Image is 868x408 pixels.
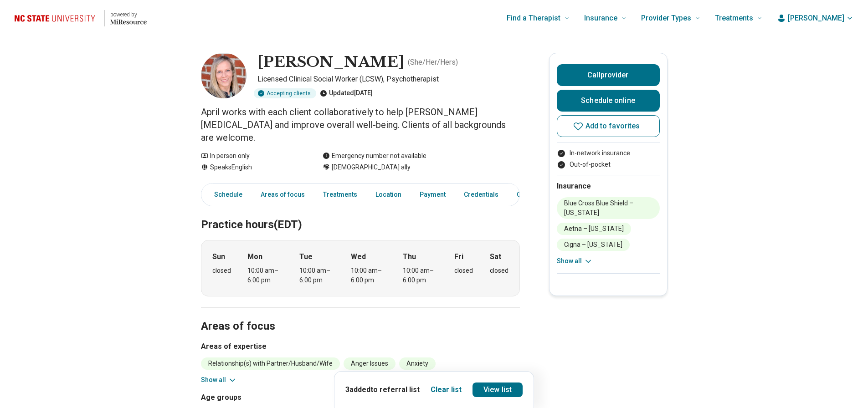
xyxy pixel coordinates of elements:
[257,53,404,72] h1: [PERSON_NAME]
[318,185,363,204] a: Treatments
[110,11,147,18] p: powered by
[212,251,225,262] strong: Sun
[557,64,660,86] button: Callprovider
[351,251,366,262] strong: Wed
[557,148,660,158] li: In-network insurance
[201,240,520,296] div: When does the program meet?
[257,74,520,85] p: Licensed Clinical Social Worker (LCSW), Psychotherapist
[454,251,463,262] strong: Fri
[345,384,420,395] p: 3 added
[507,12,560,25] span: Find a Therapist
[212,266,231,275] div: closed
[557,148,660,169] ul: Payment options
[403,251,416,262] strong: Thu
[557,181,660,192] h2: Insurance
[399,357,436,370] li: Anxiety
[777,13,853,24] button: [PERSON_NAME]
[344,357,395,370] li: Anger Issues
[201,163,304,172] div: Speaks English
[351,266,386,285] div: 10:00 am – 6:00 pm
[473,382,523,397] a: View list
[557,90,660,112] a: Schedule online
[408,57,458,68] p: ( She/Her/Hers )
[323,151,426,161] div: Emergency number not available
[414,185,451,204] a: Payment
[454,266,473,275] div: closed
[557,256,593,266] button: Show all
[431,384,462,395] button: Clear list
[490,266,508,275] div: closed
[557,160,660,169] li: Out-of-pocket
[201,53,247,98] img: April Marlier, Licensed Clinical Social Worker (LCSW)
[201,357,340,370] li: Relationship(s) with Partner/Husband/Wife
[557,223,631,235] li: Aetna – [US_STATE]
[247,251,262,262] strong: Mon
[715,12,753,25] span: Treatments
[247,266,282,285] div: 10:00 am – 6:00 pm
[370,185,407,204] a: Location
[299,266,334,285] div: 10:00 am – 6:00 pm
[584,12,617,25] span: Insurance
[332,163,411,172] span: [DEMOGRAPHIC_DATA] ally
[201,297,520,334] h2: Areas of focus
[203,185,248,204] a: Schedule
[557,197,660,219] li: Blue Cross Blue Shield – [US_STATE]
[201,375,237,385] button: Show all
[201,151,304,161] div: In person only
[15,4,147,33] a: Home page
[370,385,420,394] span: to referral list
[201,392,357,403] h3: Age groups
[458,185,504,204] a: Credentials
[557,115,660,137] button: Add to favorites
[201,106,520,144] p: April works with each client collaboratively to help [PERSON_NAME] [MEDICAL_DATA] and improve ove...
[511,185,544,204] a: Other
[299,251,313,262] strong: Tue
[490,251,501,262] strong: Sat
[254,88,316,98] div: Accepting clients
[201,341,520,352] h3: Areas of expertise
[320,88,373,98] div: Updated [DATE]
[788,13,844,24] span: [PERSON_NAME]
[641,12,691,25] span: Provider Types
[586,122,640,130] span: Add to favorites
[403,266,438,285] div: 10:00 am – 6:00 pm
[201,195,520,233] h2: Practice hours (EDT)
[255,185,310,204] a: Areas of focus
[557,239,630,251] li: Cigna – [US_STATE]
